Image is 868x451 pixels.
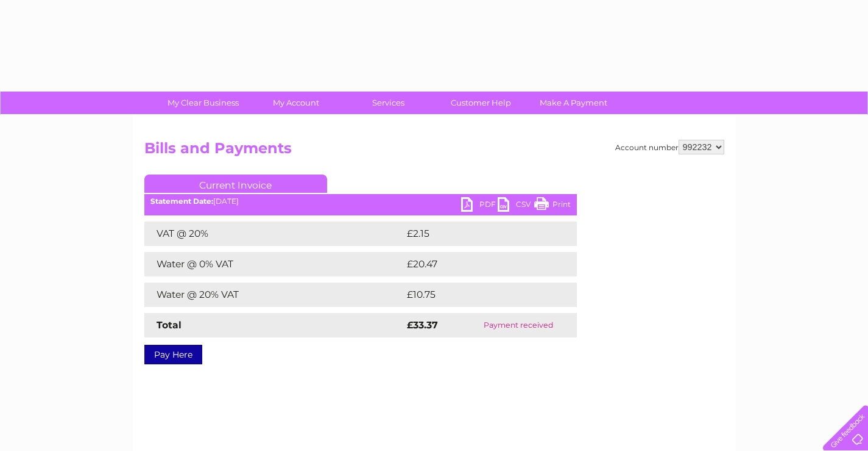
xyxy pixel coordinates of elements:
[460,313,576,337] td: Payment received
[144,283,404,307] td: Water @ 20% VAT
[144,252,404,276] td: Water @ 0% VAT
[534,197,571,215] a: Print
[144,345,202,364] a: Pay Here
[144,222,404,246] td: VAT @ 20%
[144,140,724,163] h2: Bills and Payments
[431,92,531,114] a: Customer Help
[153,92,253,114] a: My Clear Business
[523,92,624,114] a: Make A Payment
[615,140,724,154] div: Account number
[150,197,213,206] b: Statement Date:
[404,222,546,246] td: £2.15
[404,252,552,276] td: £20.47
[407,319,438,331] strong: £33.37
[404,283,551,307] td: £10.75
[461,197,498,215] a: PDF
[157,319,182,331] strong: Total
[144,197,577,206] div: [DATE]
[498,197,534,215] a: CSV
[338,92,439,114] a: Services
[245,92,346,114] a: My Account
[144,175,327,193] a: Current Invoice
